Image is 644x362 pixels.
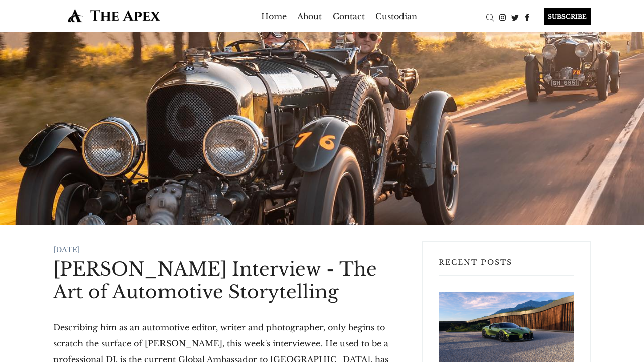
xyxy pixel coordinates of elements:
[509,12,521,22] a: Twitter
[521,12,534,22] a: Facebook
[375,8,417,24] a: Custodian
[534,8,591,25] a: SUBSCRIBE
[439,258,574,276] h3: Recent Posts
[333,8,365,24] a: Contact
[53,8,176,23] img: The Apex by Custodian
[496,12,509,22] a: Instagram
[297,8,322,24] a: About
[544,8,591,25] div: SUBSCRIBE
[53,258,406,303] h1: [PERSON_NAME] Interview - The Art of Automotive Storytelling
[53,245,80,254] time: [DATE]
[484,12,496,22] a: Search
[261,8,287,24] a: Home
